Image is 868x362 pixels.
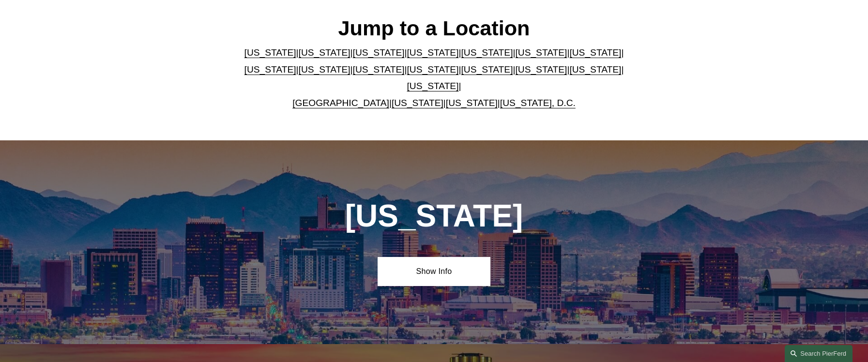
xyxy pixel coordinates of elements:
a: [US_STATE] [407,47,459,58]
a: [US_STATE] [461,47,513,58]
a: [US_STATE] [515,64,567,75]
a: [US_STATE] [353,47,405,58]
a: [GEOGRAPHIC_DATA] [292,98,389,108]
h2: Jump to a Location [236,15,632,41]
a: [US_STATE], D.C. [500,98,576,108]
a: [US_STATE] [446,98,498,108]
a: [US_STATE] [407,81,459,91]
a: [US_STATE] [461,64,513,75]
a: [US_STATE] [407,64,459,75]
a: Search this site [785,345,853,362]
a: [US_STATE] [353,64,405,75]
a: [US_STATE] [515,47,567,58]
a: [US_STATE] [569,64,621,75]
a: [US_STATE] [392,98,443,108]
a: [US_STATE] [569,47,621,58]
p: | | | | | | | | | | | | | | | | | | [236,45,632,111]
a: [US_STATE] [244,47,296,58]
a: [US_STATE] [299,47,350,58]
a: Show Info [378,257,490,286]
a: [US_STATE] [299,64,350,75]
a: [US_STATE] [244,64,296,75]
h1: [US_STATE] [293,198,575,234]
